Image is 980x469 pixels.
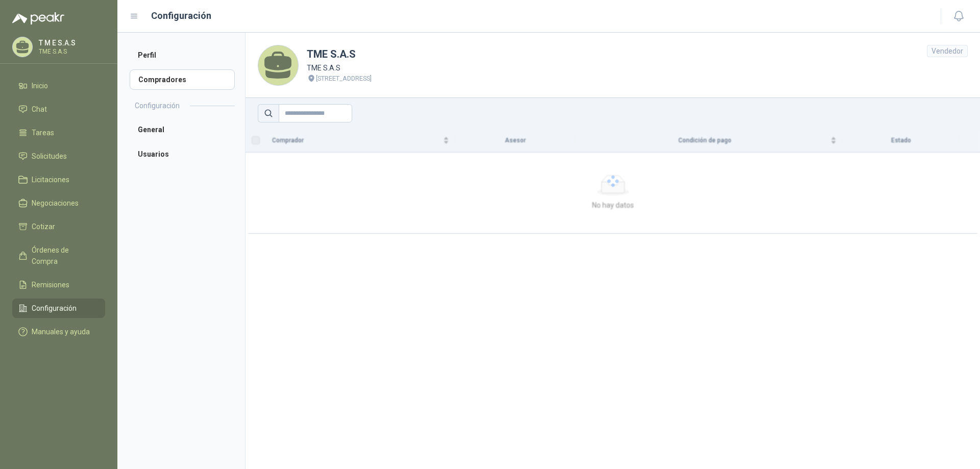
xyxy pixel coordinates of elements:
a: Tareas [12,123,105,142]
p: [STREET_ADDRESS] [316,73,372,84]
p: TME S.A.S [307,62,372,73]
a: Inicio [12,76,105,95]
a: Negociaciones [12,193,105,213]
span: Manuales y ayuda [32,326,90,337]
span: Cotizar [32,221,55,232]
a: General [130,119,235,140]
span: Remisiones [32,279,69,290]
span: Configuración [32,303,77,314]
a: Manuales y ayuda [12,322,105,341]
p: T M E S.A.S [39,39,103,46]
a: Remisiones [12,275,105,294]
img: Logo peakr [12,12,64,24]
a: Órdenes de Compra [12,240,105,271]
a: Chat [12,100,105,119]
a: Licitaciones [12,170,105,189]
span: Solicitudes [32,151,67,162]
div: Vendedor [927,45,968,57]
a: Perfil [130,45,235,65]
span: Tareas [32,127,54,138]
span: Inicio [32,80,48,91]
span: Negociaciones [32,198,79,209]
h1: Configuración [151,9,211,23]
h1: TME S.A.S [307,46,372,62]
p: TME S.A.S [39,48,103,55]
span: Órdenes de Compra [32,244,95,267]
a: Configuración [12,299,105,318]
h2: Configuración [135,100,180,111]
a: Usuarios [130,144,235,164]
a: Compradores [130,69,235,90]
span: Chat [32,104,47,115]
span: Licitaciones [32,174,69,185]
a: Cotizar [12,217,105,236]
a: Solicitudes [12,146,105,166]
